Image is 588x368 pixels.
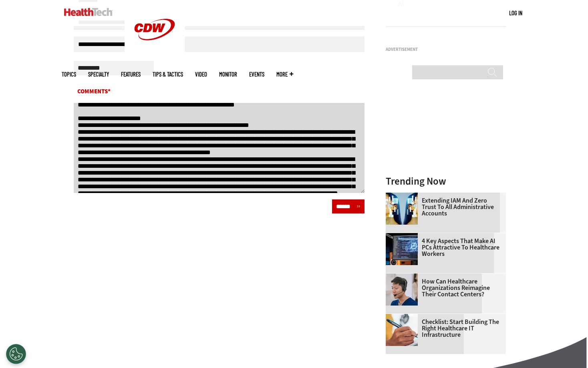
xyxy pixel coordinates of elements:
a: Features [121,71,141,77]
a: Healthcare contact center [386,273,422,280]
img: Person with a clipboard checking a list [386,314,418,346]
a: Video [195,71,207,77]
a: Log in [509,9,522,16]
a: Events [249,71,264,77]
a: Person with a clipboard checking a list [386,314,422,320]
span: Topics [62,71,76,77]
span: Specialty [88,71,109,77]
div: User menu [509,9,522,17]
a: Tips & Tactics [153,71,183,77]
div: Cookies Settings [6,344,26,364]
a: Desktop monitor with brain AI concept [386,233,422,239]
a: Extending IAM and Zero Trust to All Administrative Accounts [386,197,501,217]
label: Comments* [74,86,364,99]
button: Open Preferences [6,344,26,364]
a: abstract image of woman with pixelated face [386,193,422,199]
a: 4 Key Aspects That Make AI PCs Attractive to Healthcare Workers [386,238,501,257]
span: More [276,71,293,77]
h3: Trending Now [386,176,506,186]
img: abstract image of woman with pixelated face [386,193,418,225]
img: Home [64,8,113,16]
a: CDW [125,53,185,61]
a: How Can Healthcare Organizations Reimagine Their Contact Centers? [386,278,501,298]
img: Desktop monitor with brain AI concept [386,233,418,265]
iframe: advertisement [386,55,506,155]
img: Healthcare contact center [386,273,418,306]
a: MonITor [219,71,237,77]
a: Checklist: Start Building the Right Healthcare IT Infrastructure [386,319,501,338]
